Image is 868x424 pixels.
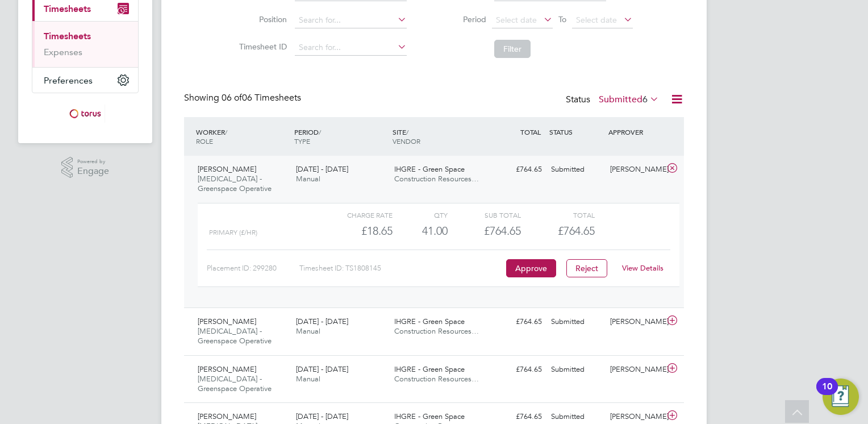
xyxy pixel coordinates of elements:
div: STATUS [546,122,606,142]
div: Submitted [546,160,606,179]
button: Filter [494,40,531,58]
input: Search for... [295,13,407,28]
a: View Details [622,263,663,273]
div: Timesheet ID: TS1808145 [299,259,503,277]
div: Showing [184,92,303,104]
span: Manual [296,374,320,384]
span: VENDOR [393,136,420,146]
span: IHGRE - Green Space [394,317,465,326]
span: [DATE] - [DATE] [296,364,348,374]
span: Select date [576,15,617,25]
span: [PERSON_NAME] [198,317,256,326]
div: [PERSON_NAME] [606,160,665,179]
span: Preferences [44,75,93,86]
span: IHGRE - Green Space [394,164,465,174]
span: [PERSON_NAME] [198,164,256,174]
span: [MEDICAL_DATA] - Greenspace Operative [198,326,272,346]
a: Expenses [44,47,82,57]
span: [MEDICAL_DATA] - Greenspace Operative [198,374,272,393]
div: WORKER [193,122,291,151]
div: Submitted [546,313,606,331]
a: Timesheets [44,31,91,41]
span: To [555,12,570,27]
span: Select date [496,15,537,25]
button: Preferences [32,68,138,93]
span: / [225,127,227,136]
button: Reject [566,259,607,277]
span: Powered by [77,157,109,167]
div: Placement ID: 299280 [207,259,299,277]
span: [MEDICAL_DATA] - Greenspace Operative [198,174,272,193]
span: [DATE] - [DATE] [296,164,348,174]
label: Timesheet ID [236,41,287,52]
label: Period [435,14,486,24]
div: APPROVER [606,122,665,142]
span: 6 [642,94,648,105]
a: Go to home page [32,105,139,123]
span: TYPE [294,136,310,146]
span: Primary (£/HR) [209,228,257,236]
label: Submitted [599,94,659,105]
span: IHGRE - Green Space [394,411,465,421]
div: 10 [822,386,832,401]
span: Timesheets [44,3,91,14]
span: TOTAL [520,127,541,136]
span: [DATE] - [DATE] [296,411,348,421]
div: £764.65 [487,360,546,379]
div: £764.65 [487,313,546,331]
span: Construction Resources… [394,174,479,184]
div: Timesheets [32,21,138,67]
div: 41.00 [393,222,448,240]
span: / [406,127,408,136]
button: Approve [506,259,556,277]
span: £764.65 [558,224,595,238]
div: Total [521,208,594,222]
button: Open Resource Center, 10 new notifications [823,379,859,415]
span: Construction Resources… [394,326,479,336]
div: [PERSON_NAME] [606,360,665,379]
span: [DATE] - [DATE] [296,317,348,326]
span: 06 of [222,92,242,103]
input: Search for... [295,40,407,56]
span: IHGRE - Green Space [394,364,465,374]
div: Submitted [546,360,606,379]
span: [PERSON_NAME] [198,411,256,421]
div: £764.65 [448,222,521,240]
span: Manual [296,326,320,336]
span: Construction Resources… [394,374,479,384]
div: £764.65 [487,160,546,179]
span: [PERSON_NAME] [198,364,256,374]
span: 06 Timesheets [222,92,301,103]
label: Position [236,14,287,24]
div: Charge rate [319,208,393,222]
span: ROLE [196,136,213,146]
span: Manual [296,174,320,184]
span: / [319,127,321,136]
span: Engage [77,167,109,176]
div: PERIOD [291,122,390,151]
div: Sub Total [448,208,521,222]
div: QTY [393,208,448,222]
div: Status [566,92,661,108]
img: torus-logo-retina.png [65,105,105,123]
div: SITE [390,122,488,151]
div: £18.65 [319,222,393,240]
div: [PERSON_NAME] [606,313,665,331]
a: Powered byEngage [61,157,110,178]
